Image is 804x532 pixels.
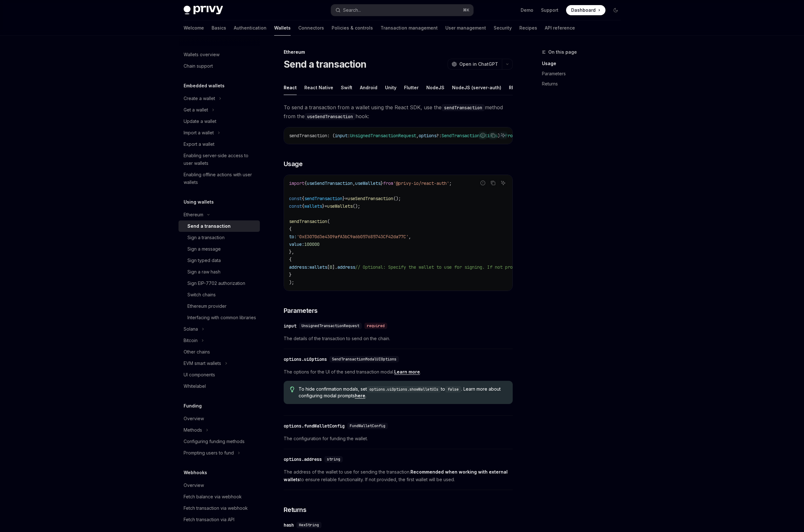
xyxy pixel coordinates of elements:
[284,468,513,483] span: The address of the wallet to use for sending the transaction. to ensure reliable functionality. I...
[179,255,260,266] a: Sign typed data
[302,196,304,201] span: {
[381,180,383,186] span: }
[459,61,498,67] span: Open in ChatGPT
[309,264,327,270] span: wallets
[305,113,355,120] code: useSendTransaction
[394,369,420,375] a: Learn more
[184,129,214,137] div: Import a wallet
[331,4,473,16] button: Open search
[179,49,260,60] a: Wallets overview
[184,469,207,476] h5: Webhooks
[179,232,260,243] a: Sign a transaction
[284,456,322,462] div: options.address
[179,116,260,127] a: Update a wallet
[383,180,393,186] span: from
[304,180,307,186] span: {
[479,131,487,139] button: Report incorrect code
[179,502,260,514] a: Fetch transaction via webhook
[393,180,449,186] span: '@privy-io/react-auth'
[179,424,260,436] button: Toggle Methods section
[284,368,513,376] span: The options for the UI of the send transaction modal. .
[179,138,260,150] a: Export a wallet
[350,133,416,138] span: UnsignedTransactionRequest
[332,20,373,36] a: Policies & controls
[445,20,486,36] a: User management
[187,314,256,321] div: Interfacing with common libraries
[184,140,214,148] div: Export a wallet
[611,5,621,15] button: Toggle dark mode
[184,20,204,36] a: Welcome
[179,323,260,335] button: Toggle Solana section
[184,449,234,457] div: Prompting users to fund
[542,58,626,69] a: Usage
[290,387,294,392] svg: Tip
[184,415,204,422] div: Overview
[289,133,327,138] span: sendTransaction
[393,196,401,201] span: ();
[284,80,297,95] button: React
[327,264,330,270] span: [
[179,413,260,424] a: Overview
[327,219,330,224] span: (
[463,8,470,13] span: ⌘ K
[436,133,442,138] span: ?:
[299,386,506,399] span: To hide confirmation modals, set to . Learn more about configuring modal prompts .
[355,180,381,186] span: useWallets
[284,356,327,362] div: options.uiOptions
[348,196,393,201] span: useSendTransaction
[489,131,497,139] button: Copy the contents from the code block
[187,291,216,299] div: Switch chains
[284,323,296,329] div: input
[179,278,260,289] a: Sign EIP-7702 authorization
[179,358,260,369] button: Toggle EVM smart wallets section
[179,289,260,300] a: Switch chains
[284,423,345,429] div: options.fundWalletConfig
[327,203,353,209] span: useWallets
[187,234,225,241] div: Sign a transaction
[187,222,231,230] div: Send a transaction
[179,369,260,380] a: UI components
[419,133,436,138] span: options
[284,505,307,514] span: Returns
[179,335,260,346] button: Toggle Bitcoin section
[489,179,497,187] button: Copy the contents from the code block
[284,103,513,121] span: To send a transaction from a wallet using the React SDK, use the method from the hook:
[179,150,260,169] a: Enabling server-side access to user wallets
[479,179,487,187] button: Report incorrect code
[184,360,221,367] div: EVM smart wallets
[360,80,377,95] button: Android
[284,435,513,442] span: The configuration for funding the wallet.
[289,257,292,262] span: {
[284,58,367,70] h1: Send a transaction
[330,264,332,270] span: 0
[364,323,387,329] div: required
[184,516,234,523] div: Fetch transaction via API
[184,171,256,186] div: Enabling offline actions with user wallets
[353,203,360,209] span: ();
[521,7,533,13] a: Demo
[184,348,210,356] div: Other chains
[187,268,220,276] div: Sign a raw hash
[234,20,267,36] a: Authentication
[337,264,355,270] span: address
[442,133,497,138] span: SendTransactionOptions
[499,179,507,187] button: Ask AI
[184,426,202,434] div: Methods
[187,257,221,264] div: Sign typed data
[289,219,327,224] span: sendTransaction
[335,133,348,138] span: input
[179,93,260,104] button: Toggle Create a wallet section
[289,264,309,270] span: address:
[416,133,419,138] span: ,
[566,5,605,15] a: Dashboard
[304,80,333,95] button: React Native
[187,279,245,287] div: Sign EIP-7702 authorization
[184,504,248,512] div: Fetch transaction via webhook
[179,380,260,392] a: Whitelabel
[179,491,260,502] a: Fetch balance via webhook
[494,20,512,36] a: Security
[571,7,596,13] span: Dashboard
[442,104,485,111] code: sendTransaction
[289,226,292,232] span: {
[342,196,345,201] span: }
